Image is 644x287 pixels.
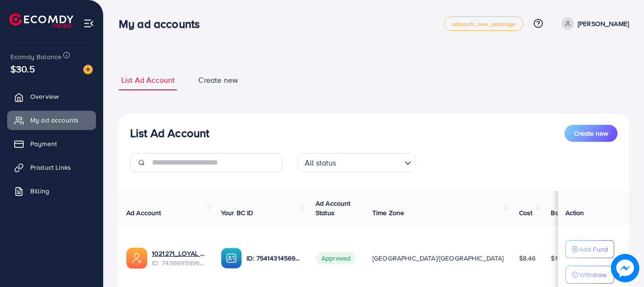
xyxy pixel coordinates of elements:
span: Product Links [30,163,71,172]
h3: My ad accounts [119,17,207,31]
span: adreach_new_package [452,21,515,27]
a: Overview [7,87,96,106]
p: ID: 7541431456900759569 [247,252,300,264]
a: [PERSON_NAME] [558,17,629,30]
span: Create new [574,129,608,138]
p: [PERSON_NAME] [578,18,629,29]
span: $8.46 [519,253,536,263]
span: $11.54 [551,253,569,263]
span: ID: 7436695996316614657 [152,258,206,268]
a: My ad accounts [7,111,96,130]
div: Search for option [298,153,416,172]
span: Overview [30,92,59,101]
input: Search for option [339,154,401,170]
span: Action [565,208,584,217]
span: Balance [551,208,576,217]
button: Add Fund [565,240,614,258]
span: Time Zone [372,208,404,217]
img: image [83,65,93,74]
p: Add Fund [579,244,608,255]
a: Payment [7,134,96,153]
div: <span class='underline'>1021271_LOYAL FIVE AD ACC_1731490730720</span></br>7436695996316614657 [152,249,206,268]
img: image [611,254,639,282]
span: List Ad Account [121,75,175,86]
span: Ad Account [126,208,161,217]
a: adreach_new_package [444,17,523,31]
span: Approved [316,252,356,264]
img: logo [9,13,73,28]
h3: List Ad Account [130,126,209,140]
span: All status [303,156,338,170]
span: [GEOGRAPHIC_DATA]/[GEOGRAPHIC_DATA] [372,253,504,263]
button: Create new [565,125,618,142]
span: Ecomdy Balance [10,52,62,61]
img: ic-ads-acc.e4c84228.svg [126,248,147,269]
span: My ad accounts [30,115,79,125]
span: Billing [30,186,49,196]
a: Product Links [7,158,96,177]
img: ic-ba-acc.ded83a64.svg [221,248,242,269]
span: $30.5 [10,62,35,76]
span: Cost [519,208,533,217]
span: Your BC ID [221,208,254,217]
a: Billing [7,182,96,200]
a: 1021271_LOYAL FIVE AD ACC_1731490730720 [152,249,206,258]
span: Ad Account Status [316,199,351,217]
p: Withdraw [579,269,607,280]
button: Withdraw [565,266,614,284]
span: Create new [198,75,238,86]
span: Payment [30,139,57,148]
img: menu [83,18,94,29]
